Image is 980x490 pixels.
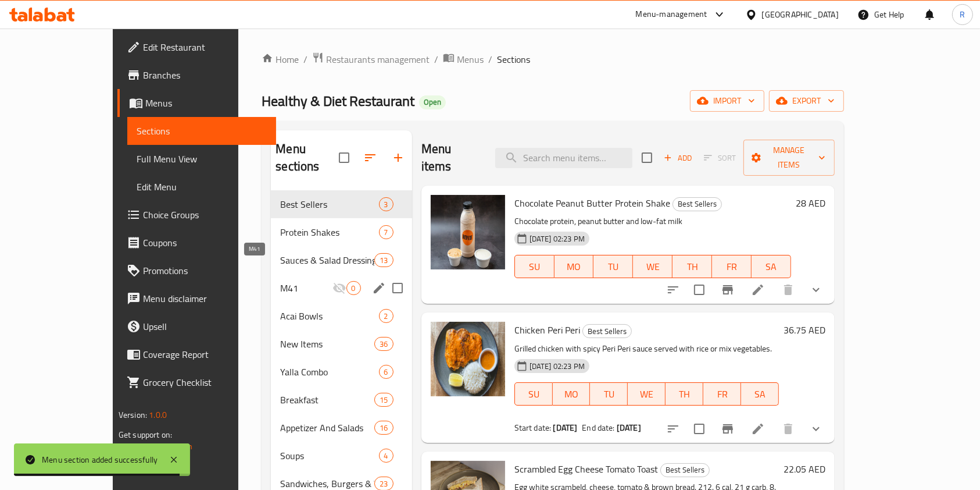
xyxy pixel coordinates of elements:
[127,117,277,145] a: Sections
[762,8,839,21] div: [GEOGRAPHIC_DATA]
[421,140,481,175] h2: Menu items
[384,144,412,172] button: Add section
[280,309,378,323] span: Acai Bowls
[714,276,742,304] button: Branch-specific-item
[117,33,277,61] a: Edit Restaurant
[796,195,825,211] h6: 28 AED
[677,258,707,275] span: TH
[419,95,446,109] div: Open
[717,258,747,275] span: FR
[659,149,696,167] button: Add
[127,145,277,173] a: Full Menu View
[145,96,267,110] span: Menus
[271,414,412,442] div: Appetizer And Salads16
[670,386,699,403] span: TH
[495,148,632,168] input: search
[635,145,659,170] span: Select section
[673,255,712,278] button: TH
[457,52,484,66] span: Menus
[553,420,578,435] b: [DATE]
[117,201,277,229] a: Choice Groups
[434,52,438,66] li: /
[595,386,623,403] span: TU
[514,194,670,212] span: Chocolate Peanut Butter Protein Shake
[271,218,412,246] div: Protein Shakes7
[143,208,267,222] span: Choice Groups
[638,258,668,275] span: WE
[520,386,548,403] span: SU
[443,52,484,67] a: Menus
[753,143,825,172] span: Manage items
[137,124,267,138] span: Sections
[525,361,589,372] span: [DATE] 02:23 PM
[143,319,267,333] span: Upsell
[497,52,530,66] span: Sections
[379,197,394,211] div: items
[117,229,277,257] a: Coupons
[582,420,614,435] span: End date:
[276,140,338,175] h2: Menu sections
[699,94,755,108] span: import
[375,422,392,434] span: 16
[708,386,736,403] span: FR
[380,227,393,238] span: 7
[778,94,835,108] span: export
[379,225,394,239] div: items
[143,40,267,54] span: Edit Restaurant
[262,88,414,114] span: Healthy & Diet Restaurant
[743,140,835,176] button: Manage items
[280,365,378,379] span: Yalla Combo
[375,339,392,350] span: 36
[119,439,192,454] a: Support.OpsPlatform
[149,407,167,422] span: 1.0.0
[119,407,147,422] span: Version:
[143,236,267,250] span: Coupons
[769,90,844,112] button: export
[774,276,802,304] button: delete
[520,258,550,275] span: SU
[117,313,277,340] a: Upsell
[488,52,492,66] li: /
[137,180,267,194] span: Edit Menu
[431,195,505,269] img: Chocolate Peanut Butter Protein Shake
[636,8,707,22] div: Menu-management
[280,393,374,407] span: Breakfast
[379,449,394,463] div: items
[380,450,393,461] span: 4
[514,382,553,406] button: SU
[559,258,589,275] span: MO
[271,442,412,470] div: Soups4
[271,302,412,330] div: Acai Bowls2
[660,463,710,477] div: Best Sellers
[280,421,374,435] span: Appetizer And Salads
[280,281,332,295] span: M41
[119,427,172,442] span: Get support on:
[809,283,823,297] svg: Show Choices
[271,386,412,414] div: Breakfast15
[514,420,552,435] span: Start date:
[374,421,393,435] div: items
[380,367,393,378] span: 6
[752,255,791,278] button: SA
[117,61,277,89] a: Branches
[117,285,277,313] a: Menu disclaimer
[271,274,412,302] div: M410edit
[666,382,703,406] button: TH
[370,279,388,297] button: edit
[746,386,774,403] span: SA
[431,322,505,396] img: Chicken Peri Peri
[960,8,965,21] span: R
[42,453,158,466] div: Menu section added successfully
[127,173,277,201] a: Edit Menu
[271,246,412,274] div: Sauces & Salad Dressing13
[661,463,709,477] span: Best Sellers
[347,283,360,294] span: 0
[143,347,267,361] span: Coverage Report
[280,337,374,351] span: New Items
[280,449,378,463] span: Soups
[751,422,765,436] a: Edit menu item
[375,395,392,406] span: 15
